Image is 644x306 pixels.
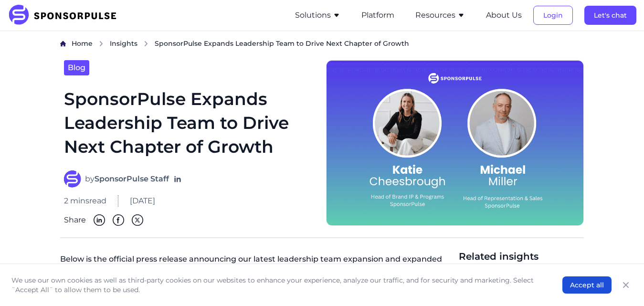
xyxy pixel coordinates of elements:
button: Accept all [562,276,612,294]
h1: SponsorPulse Expands Leadership Team to Drive Next Chapter of Growth [64,87,315,159]
p: We use our own cookies as well as third-party cookies on our websites to enhance your experience,... [11,275,543,295]
img: Linkedin [94,214,105,226]
span: SponsorPulse Expands Leadership Team to Drive Next Chapter of Growth [155,39,409,48]
img: Twitter [132,214,143,226]
p: Below is the official press release announcing our latest leadership team expansion and expanded ... [60,250,451,284]
button: Let's chat [584,6,636,25]
img: SponsorPulse [8,5,124,26]
button: Resources [415,10,465,21]
button: Platform [361,10,394,21]
a: Let's chat [584,11,636,20]
span: by [85,173,169,185]
a: Home [72,39,93,49]
a: Login [533,11,573,20]
button: About Us [486,10,522,21]
span: Insights [110,39,137,48]
a: Blog [64,60,89,75]
img: chevron right [143,41,149,47]
span: Share [64,214,86,226]
button: Login [533,6,573,25]
img: Home [60,41,66,47]
a: About Us [486,11,522,20]
img: SponsorPulse Staff [64,170,81,188]
span: Related insights [459,250,584,263]
a: Platform [361,11,394,20]
img: chevron right [98,41,104,47]
span: Home [72,39,93,48]
strong: SponsorPulse Staff [95,174,169,183]
iframe: Chat Widget [596,260,644,306]
span: [DATE] [130,195,155,207]
img: Katie Cheesbrough and Michael Miller Join SponsorPulse to Accelerate Strategic Services [326,60,584,226]
a: Insights [110,39,137,49]
a: Follow on LinkedIn [173,174,182,184]
span: 2 mins read [64,195,106,207]
button: Solutions [295,10,340,21]
img: Facebook [113,214,124,226]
